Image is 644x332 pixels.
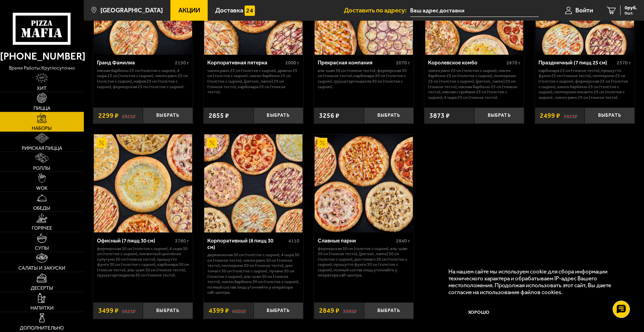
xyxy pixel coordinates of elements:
[429,112,450,119] span: 3873 ₽
[94,134,192,232] img: Офисный (7 пицц 30 см)
[364,302,414,319] button: Выбрать
[317,138,327,148] img: Акционный
[98,112,119,119] span: 2299 ₽
[207,252,300,295] p: Деревенская 30 см (толстое с сыром), 4 сыра 30 см (тонкое тесто), Чикен Ранч 30 см (тонкое тесто)...
[204,134,303,232] a: АкционныйКорпоративный (8 пицц 30 см)
[204,134,303,232] img: Корпоративный (8 пицц 30 см)
[575,7,593,14] span: Войти
[364,107,414,124] button: Выбрать
[344,7,410,14] span: Доставить по адресу:
[33,166,50,170] span: Роллы
[625,6,637,10] span: 0 руб.
[33,106,50,111] span: Пицца
[343,307,357,314] s: 3985 ₽
[215,7,243,14] span: Доставка
[20,325,64,330] span: Дополнительно
[122,307,136,314] s: 5623 ₽
[319,307,339,314] span: 2849 ₽
[32,226,52,230] span: Горячее
[318,68,410,89] p: Аль-Шам 30 см (тонкое тесто), Фермерская 30 см (тонкое тесто), Карбонара 30 см (толстое с сыром),...
[143,302,193,319] button: Выбрать
[207,138,217,148] img: Акционный
[410,4,539,17] input: Ваш адрес доставки
[288,238,299,244] span: 4110
[625,11,637,15] span: 0 шт.
[285,60,299,66] span: 2000 г
[617,60,631,66] span: 2570 г
[396,60,410,66] span: 2070 г
[314,134,414,232] a: АкционныйСлавные парни
[506,60,521,66] span: 2870 г
[178,7,200,14] span: Акции
[207,68,300,95] p: Чикен Ранч 25 см (толстое с сыром), Дракон 25 см (толстое с сыром), Чикен Барбекю 25 см (толстое ...
[98,307,119,314] span: 3499 ₽
[232,307,246,314] s: 6602 ₽
[93,134,193,232] a: АкционныйОфисный (7 пицц 30 см)
[100,7,163,14] span: [GEOGRAPHIC_DATA]
[474,107,524,124] button: Выбрать
[540,112,560,119] span: 2499 ₽
[18,266,65,270] span: Салаты и закуски
[538,68,631,100] p: Карбонара 25 см (тонкое тесто), Прошутто Фунги 25 см (тонкое тесто), Пепперони 25 см (толстое с с...
[315,134,413,232] img: Славные парни
[318,60,394,66] div: Прекрасная компания
[318,246,410,278] p: Фермерская 30 см (толстое с сыром), Аль-Шам 30 см (тонкое тесто), [PERSON_NAME] 30 см (толстое с ...
[30,305,53,310] span: Напитки
[97,246,189,278] p: Фермерская 30 см (толстое с сыром), 4 сыра 30 см (толстое с сыром), Пикантный цыплёнок сулугуни 3...
[209,307,229,314] span: 4399 ₽
[564,112,577,119] s: 3823 ₽
[207,60,284,66] div: Корпоративная пятерка
[35,246,49,250] span: Супы
[97,138,107,148] img: Акционный
[97,60,174,66] div: Гранд Фамилиа
[585,107,635,124] button: Выбрать
[254,302,304,319] button: Выбрать
[319,112,339,119] span: 3256 ₽
[33,206,50,210] span: Обеды
[245,6,255,15] img: 15daf4d41897b9f0e9f617042186c801.svg
[254,107,304,124] button: Выбрать
[175,238,189,244] span: 3780 г
[122,112,136,119] s: 2825 ₽
[175,60,189,66] span: 2130 г
[448,268,624,296] p: На нашем сайте мы используем cookie для сбора информации технического характера и обрабатываем IP...
[207,238,287,250] div: Корпоративный (8 пицц 30 см)
[318,238,394,244] div: Славные парни
[31,286,53,290] span: Десерты
[32,126,52,131] span: Наборы
[538,60,615,66] div: Праздничный (7 пицц 25 см)
[37,86,47,91] span: Хит
[22,146,62,151] span: Римская пицца
[396,238,410,244] span: 2840 г
[97,68,189,89] p: Мясная Барбекю 25 см (толстое с сыром), 4 сыра 25 см (толстое с сыром), Чикен Ранч 25 см (толстое...
[448,302,509,322] button: Хорошо
[143,107,193,124] button: Выбрать
[428,68,521,100] p: Чикен Ранч 25 см (толстое с сыром), Чикен Барбекю 25 см (толстое с сыром), Пепперони 25 см (толст...
[97,238,174,244] div: Офисный (7 пицц 30 см)
[428,60,505,66] div: Королевское комбо
[36,186,48,190] span: WOK
[209,112,229,119] span: 2855 ₽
